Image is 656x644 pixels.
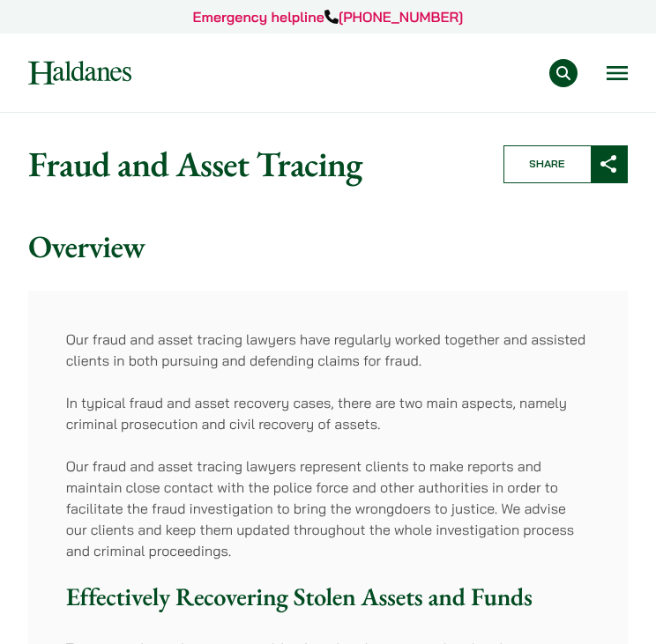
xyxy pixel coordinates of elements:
button: Share [503,145,628,183]
p: In typical fraud and asset recovery cases, there are two main aspects, namely criminal prosecutio... [66,392,591,434]
p: Our fraud and asset tracing lawyers represent clients to make reports and maintain close contact ... [66,455,591,561]
img: Logo of Haldanes [28,61,131,85]
p: Our fraud and asset tracing lawyers have regularly worked together and assisted clients in both p... [66,329,591,371]
a: Emergency helpline[PHONE_NUMBER] [193,8,464,26]
button: Open menu [607,66,628,80]
h2: Overview [28,228,628,266]
span: Share [504,146,591,182]
button: Search [549,59,578,87]
h1: Fraud and Asset Tracing [28,143,477,185]
h3: Effectively Recovering Stolen Assets and Funds [66,582,591,612]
